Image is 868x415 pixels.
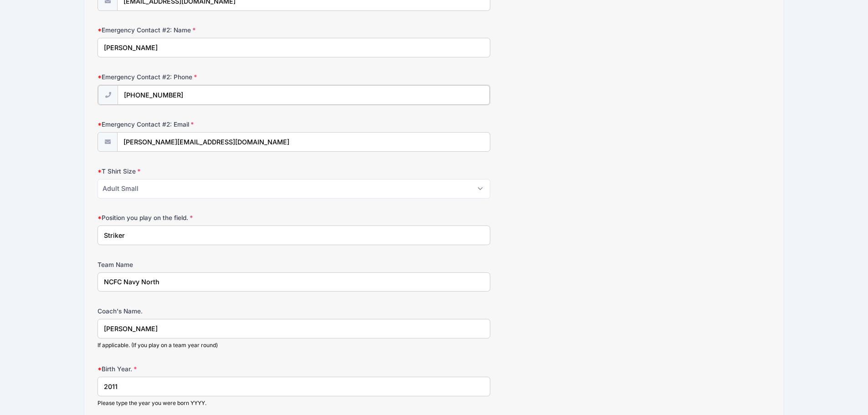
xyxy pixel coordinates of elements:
label: Team Name [98,260,322,269]
label: Position you play on the field. [98,213,322,222]
label: Coach's Name. [98,307,322,316]
label: Birth Year. [98,364,322,374]
div: If applicable. (If you play on a team year round) [98,341,490,349]
label: Emergency Contact #2: Name [98,26,322,35]
label: Emergency Contact #2: Phone [98,72,322,82]
input: email@email.com [117,132,490,152]
div: Please type the year you were born YYYY. [98,399,490,407]
input: (xxx) xxx-xxxx [118,85,489,105]
label: T Shirt Size [98,167,322,176]
label: Emergency Contact #2: Email [98,120,322,129]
